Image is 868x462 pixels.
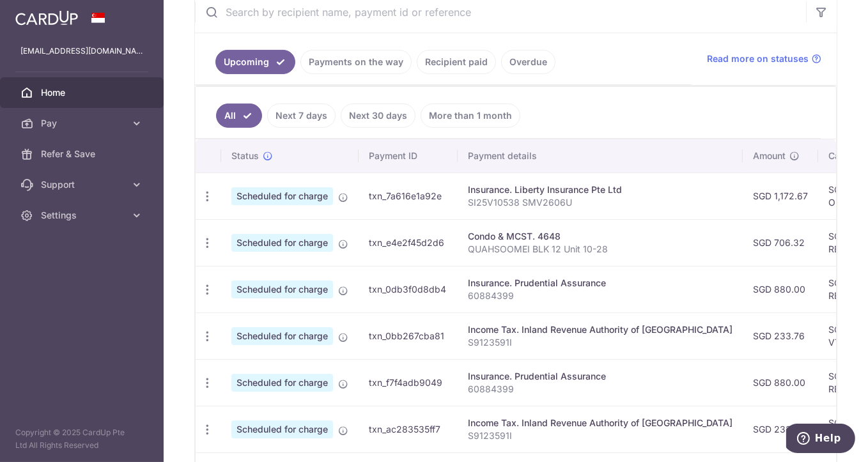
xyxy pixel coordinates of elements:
[468,417,732,429] div: Income Tax. Inland Revenue Authority of [GEOGRAPHIC_DATA]
[468,370,732,383] div: Insurance. Prudential Assurance
[743,173,818,219] td: SGD 1,172.67
[300,50,412,74] a: Payments on the way
[468,277,732,289] div: Insurance. Prudential Assurance
[707,52,809,65] span: Read more on statuses
[41,117,125,130] span: Pay
[267,104,336,128] a: Next 7 days
[417,50,496,74] a: Recipient paid
[468,429,732,442] p: S9123591I
[458,139,743,173] th: Payment details
[41,148,125,160] span: Refer & Save
[359,219,458,266] td: txn_e4e2f45d2d6
[707,52,821,65] a: Read more on statuses
[359,266,458,312] td: txn_0db3f0d8db4
[743,312,818,359] td: SGD 233.76
[20,45,143,58] p: [EMAIL_ADDRESS][DOMAIN_NAME]
[743,219,818,266] td: SGD 706.32
[786,424,855,456] iframe: Opens a widget where you can find more information
[753,150,786,162] span: Amount
[359,312,458,359] td: txn_0bb267cba81
[231,234,333,252] span: Scheduled for charge
[468,230,732,243] div: Condo & MCST. 4648
[743,266,818,312] td: SGD 880.00
[15,10,78,26] img: CardUp
[359,359,458,406] td: txn_f7f4adb9049
[41,209,125,222] span: Settings
[468,196,732,209] p: SI25V10538 SMV2606U
[468,243,732,256] p: QUAHSOOMEI BLK 12 Unit 10-28
[231,150,259,162] span: Status
[468,336,732,349] p: S9123591I
[41,178,125,191] span: Support
[215,50,295,74] a: Upcoming
[231,374,333,392] span: Scheduled for charge
[421,104,520,128] a: More than 1 month
[231,187,333,205] span: Scheduled for charge
[468,323,732,336] div: Income Tax. Inland Revenue Authority of [GEOGRAPHIC_DATA]
[359,173,458,219] td: txn_7a616e1a92e
[743,359,818,406] td: SGD 880.00
[231,327,333,345] span: Scheduled for charge
[468,183,732,196] div: Insurance. Liberty Insurance Pte Ltd
[359,139,458,173] th: Payment ID
[41,86,125,99] span: Home
[743,406,818,452] td: SGD 233.76
[501,50,555,74] a: Overdue
[341,104,415,128] a: Next 30 days
[468,383,732,396] p: 60884399
[231,420,333,438] span: Scheduled for charge
[468,289,732,302] p: 60884399
[216,104,262,128] a: All
[231,281,333,298] span: Scheduled for charge
[359,406,458,452] td: txn_ac283535ff7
